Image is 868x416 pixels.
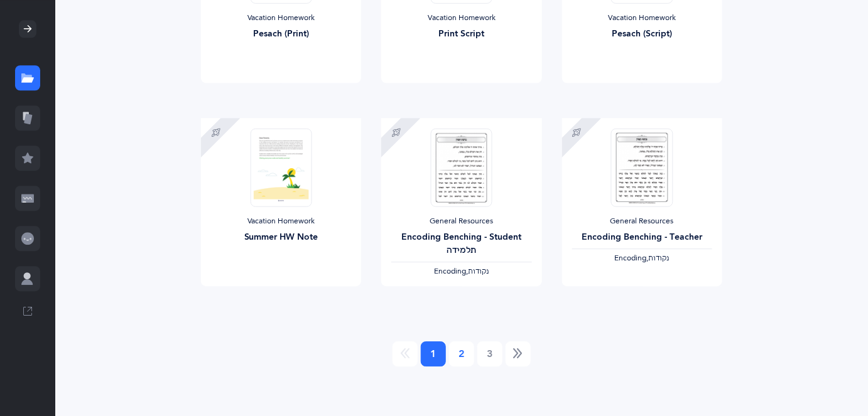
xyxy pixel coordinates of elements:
div: Vacation Homework [391,13,531,23]
a: 2 [449,341,474,366]
div: Vacation Homework [211,13,351,23]
div: Vacation Homework [572,13,712,23]
img: Encoding-Benching-Teacher_1545788308.png [611,128,673,206]
iframe: Drift Widget Chat Controller [805,353,853,401]
span: Encoding, [615,253,649,262]
div: Print Script [391,28,531,41]
span: Encoding, [434,267,468,275]
div: Pesach (Print) [211,28,351,41]
div: Encoding Benching - Teacher [572,231,712,244]
div: Pesach (Script) [572,28,712,41]
img: Alternate_Summer_Note_thumbnail_1749564978.png [250,128,312,206]
a: Next [506,341,531,366]
div: Encoding Benching - Student תלמידה [391,231,531,257]
div: General Resources [391,216,531,227]
div: Vacation Homework [211,216,351,227]
span: ‫נקודות‬ [468,267,489,275]
div: General Resources [572,216,712,227]
a: 1 [421,341,446,366]
span: ‫נקודות‬ [649,253,670,262]
div: Summer HW Note [211,231,351,244]
a: 3 [477,341,502,366]
img: Encoding-Benching-Student_1545788257.png [431,128,492,206]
